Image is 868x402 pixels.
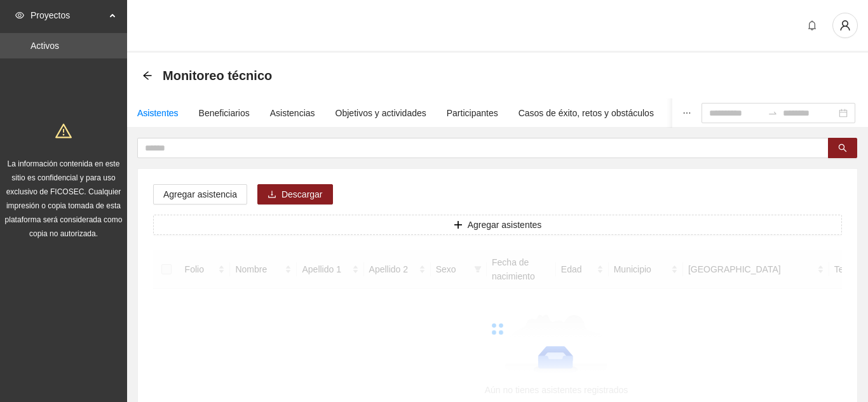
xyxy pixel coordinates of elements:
div: Objetivos y actividades [336,106,426,120]
span: user [833,20,857,31]
button: search [828,138,857,158]
span: swap-right [768,108,778,118]
button: ellipsis [672,98,702,128]
span: plus [454,220,463,231]
div: Participantes [447,106,498,120]
a: Activos [31,41,59,51]
span: warning [55,123,72,139]
span: Descargar [281,187,323,201]
span: eye [15,11,24,20]
span: search [838,144,847,154]
button: bell [802,15,822,36]
span: ellipsis [682,109,691,117]
span: Agregar asistentes [468,218,542,232]
div: Casos de éxito, retos y obstáculos [519,106,654,120]
button: downloadDescargar [257,184,333,204]
span: to [768,108,778,118]
span: Agregar asistencia [163,187,237,201]
button: user [832,13,858,38]
button: Agregar asistencia [153,184,247,204]
div: Back [142,70,153,81]
span: arrow-left [142,70,153,81]
span: Monitoreo técnico [163,65,272,86]
span: Proyectos [31,3,105,28]
span: La información contenida en este sitio es confidencial y para uso exclusivo de FICOSEC. Cualquier... [5,159,123,238]
button: plusAgregar asistentes [153,215,842,235]
span: download [268,190,276,200]
div: Asistentes [137,106,179,120]
div: Asistencias [270,106,315,120]
span: bell [803,20,822,30]
div: Beneficiarios [199,106,250,120]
